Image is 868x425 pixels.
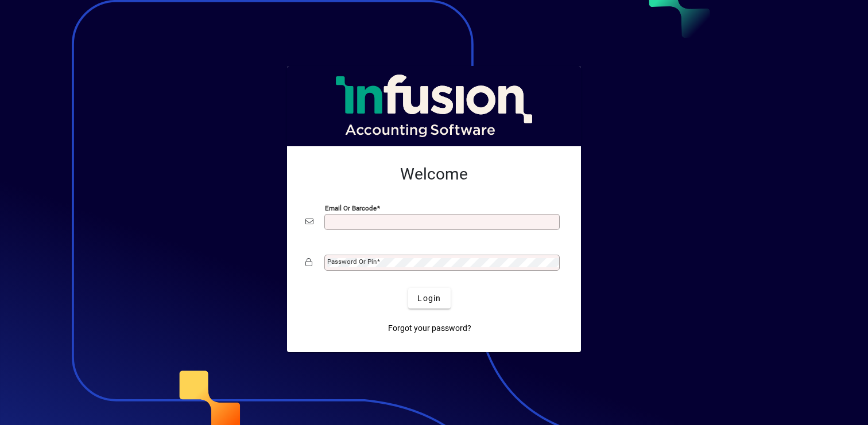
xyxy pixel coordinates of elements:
[327,258,377,266] mat-label: Password or Pin
[408,288,450,309] button: Login
[417,293,441,305] span: Login
[325,204,377,212] mat-label: Email or Barcode
[383,318,476,338] a: Forgot your password?
[388,322,471,334] span: Forgot your password?
[305,165,563,184] h2: Welcome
